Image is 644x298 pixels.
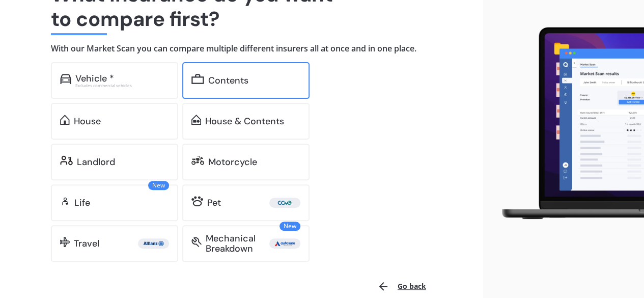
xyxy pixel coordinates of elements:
[182,184,310,221] a: Pet
[191,115,201,125] img: home-and-contents.b802091223b8502ef2dd.svg
[60,155,73,166] img: landlord.470ea2398dcb263567d0.svg
[140,238,167,249] img: Allianz.webp
[191,155,204,166] img: motorbike.c49f395e5a6966510904.svg
[74,198,90,208] div: Life
[51,43,432,54] h4: With our Market Scan you can compare multiple different insurers all at once and in one place.
[191,196,203,206] img: pet.71f96884985775575a0d.svg
[75,73,114,84] div: Vehicle *
[491,23,644,224] img: laptop.webp
[271,238,298,249] img: Autosure.webp
[60,74,71,84] img: car.f15378c7a67c060ca3f3.svg
[77,157,115,167] div: Landlord
[148,181,169,190] span: New
[208,75,248,86] div: Contents
[60,196,70,206] img: life.f720d6a2d7cdcd3ad642.svg
[206,233,269,254] div: Mechanical Breakdown
[208,157,257,167] div: Motorcycle
[191,237,202,247] img: mbi.6615ef239df2212c2848.svg
[60,115,70,125] img: home.91c183c226a05b4dc763.svg
[207,198,221,208] div: Pet
[205,116,284,126] div: House & Contents
[279,222,300,231] span: New
[191,74,204,84] img: content.01f40a52572271636b6f.svg
[75,84,169,88] div: Excludes commercial vehicles
[74,116,101,126] div: House
[74,238,99,249] div: Travel
[271,198,298,208] img: Cove.webp
[60,237,70,247] img: travel.bdda8d6aa9c3f12c5fe2.svg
